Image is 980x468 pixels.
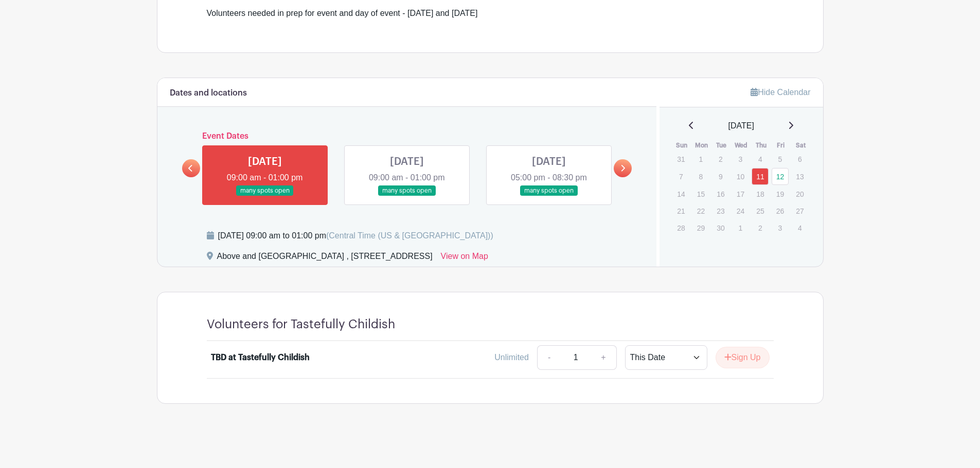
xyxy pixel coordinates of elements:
p: 24 [732,203,749,219]
p: 4 [791,220,808,236]
p: 20 [791,186,808,202]
p: 1 [692,151,709,167]
p: 26 [772,203,789,219]
h6: Dates and locations [170,88,247,98]
p: 18 [752,186,769,202]
p: 10 [732,169,749,184]
p: 19 [772,186,789,202]
a: 12 [772,168,789,185]
p: 23 [712,203,729,219]
p: 9 [712,169,729,184]
p: 30 [712,220,729,236]
p: 15 [692,186,709,202]
th: Wed [732,140,752,151]
h4: Volunteers for Tastefully Childish [207,317,395,332]
p: 3 [732,151,749,167]
div: TBD at Tastefully Childish [211,351,310,364]
p: 25 [752,203,769,219]
div: Unlimited [494,351,529,364]
th: Sun [672,140,692,151]
th: Mon [692,140,712,151]
p: 2 [712,151,729,167]
p: 16 [712,186,729,202]
a: View on Map [441,250,488,267]
p: 27 [791,203,808,219]
p: 17 [732,186,749,202]
a: 11 [752,168,769,185]
p: 8 [692,169,709,184]
p: 4 [752,151,769,167]
p: 6 [791,151,808,167]
p: 28 [672,220,689,236]
p: 13 [791,169,808,184]
th: Tue [711,140,732,151]
a: + [591,345,616,370]
th: Thu [751,140,771,151]
h6: Event Dates [200,132,614,141]
p: 21 [672,203,689,219]
div: [DATE] 09:00 am to 01:00 pm [218,230,493,242]
button: Sign Up [716,347,770,368]
p: 14 [672,186,689,202]
p: 5 [772,151,789,167]
span: [DATE] [728,120,754,132]
p: 7 [672,169,689,184]
div: Above and [GEOGRAPHIC_DATA] , [STREET_ADDRESS] [217,250,433,267]
p: 2 [752,220,769,236]
p: 22 [692,203,709,219]
a: Hide Calendar [751,88,810,97]
th: Sat [791,140,811,151]
span: (Central Time (US & [GEOGRAPHIC_DATA])) [326,231,493,240]
p: 1 [732,220,749,236]
a: - [537,345,561,370]
div: Volunteers needed in prep for event and day of event - [DATE] and [DATE] [207,7,774,20]
p: 3 [772,220,789,236]
th: Fri [771,140,791,151]
p: 29 [692,220,709,236]
p: 31 [672,151,689,167]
